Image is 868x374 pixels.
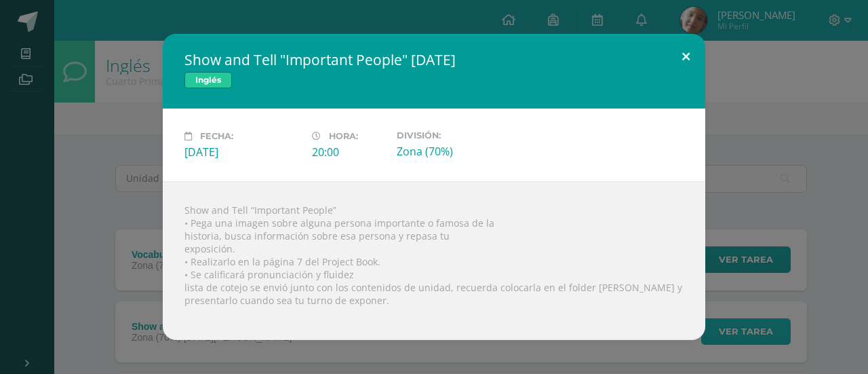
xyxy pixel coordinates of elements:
[184,145,301,160] div: [DATE]
[200,131,233,141] span: Fecha:
[312,145,386,160] div: 20:00
[667,34,705,80] button: Close (Esc)
[184,72,232,88] span: Inglés
[397,144,513,159] div: Zona (70%)
[397,130,513,141] label: División:
[329,131,358,141] span: Hora:
[163,181,705,340] div: Show and Tell “Important People” • Pega una imagen sobre alguna persona importante o famosa de la...
[184,50,684,69] h2: Show and Tell "Important People" [DATE]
